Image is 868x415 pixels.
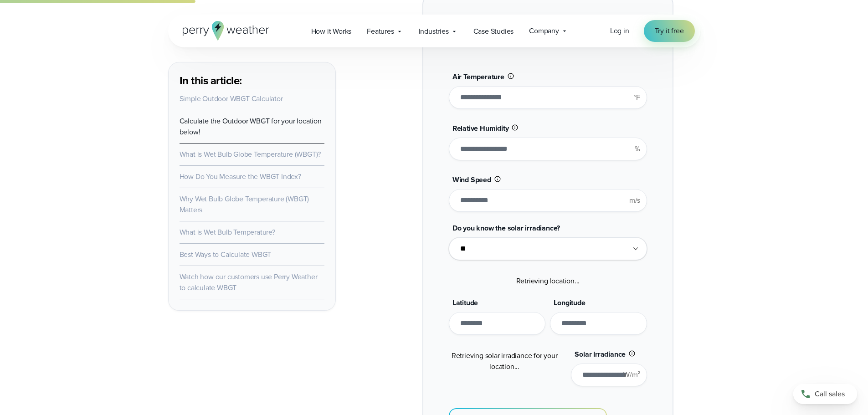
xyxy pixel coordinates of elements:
[452,72,504,82] span: Air Temperature
[180,249,272,260] a: Best Ways to Calculate WBGT
[303,22,360,41] a: How it Works
[473,26,514,37] span: Case Studies
[180,194,309,215] a: Why Wet Bulb Globe Temperature (WBGT) Matters
[452,123,509,133] span: Relative Humidity
[452,297,478,308] span: Latitude
[466,22,522,41] a: Case Studies
[419,26,449,37] span: Industries
[644,20,695,42] a: Try it free
[180,149,321,159] a: What is Wet Bulb Globe Temperature (WBGT)?
[452,174,491,185] span: Wind Speed
[180,93,283,104] a: Simple Outdoor WBGT Calculator
[554,297,585,308] span: Longitude
[180,73,324,88] h3: In this article:
[180,272,318,293] a: Watch how our customers use Perry Weather to calculate WBGT
[529,26,559,36] span: Company
[575,349,626,359] span: Solar Irradiance
[610,26,629,36] span: Log in
[311,26,352,37] span: How it Works
[610,26,629,36] a: Log in
[180,171,301,182] a: How Do You Measure the WBGT Index?
[516,276,580,286] span: Retrieving location...
[655,26,684,36] span: Try it free
[180,116,322,137] a: Calculate the Outdoor WBGT for your location below!
[452,350,558,372] span: Retrieving solar irradiance for your location...
[793,384,857,404] a: Call sales
[180,227,275,237] a: What is Wet Bulb Temperature?
[367,26,394,37] span: Features
[815,389,845,400] span: Call sales
[452,223,560,233] span: Do you know the solar irradiance?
